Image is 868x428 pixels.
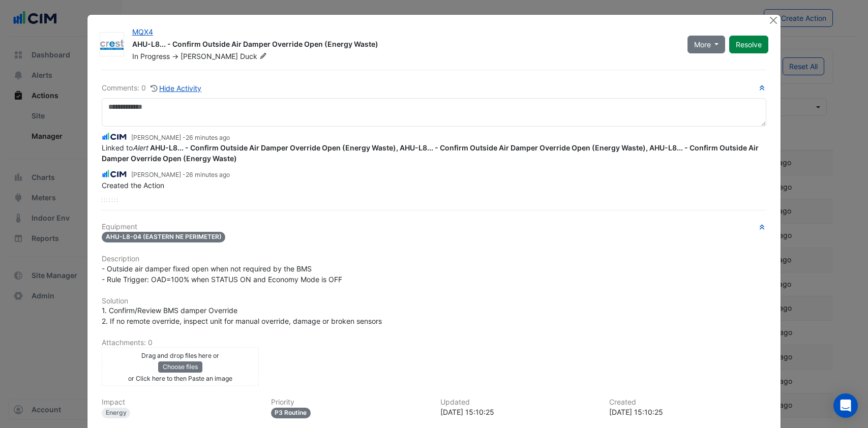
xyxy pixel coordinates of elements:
[102,143,759,163] strong: AHU-L8... - Confirm Outside Air Damper Override Open (Energy Waste), AHU-L8... - Confirm Outside ...
[186,134,230,141] span: 2025-09-10 15:10:49
[240,51,269,62] span: Duck
[102,82,202,94] div: Comments: 0
[132,52,170,60] span: In Progress
[440,407,597,417] div: [DATE] 15:10:25
[102,339,767,347] h6: Attachments: 0
[132,27,153,36] a: MQX4
[128,375,232,382] small: or Click here to then Paste an image
[609,398,766,407] h6: Created
[102,168,127,179] img: CIM
[102,181,164,190] span: Created the Action
[768,15,779,25] button: Close
[132,39,675,51] div: AHU-L8... - Confirm Outside Air Damper Override Open (Energy Waste)
[150,82,202,94] button: Hide Activity
[102,306,382,325] span: 1. Confirm/Review BMS damper Override 2. If no remote override, inspect unit for manual override,...
[687,36,726,53] button: More
[102,264,342,284] span: - Outside air damper fixed open when not required by the BMS - Rule Trigger: OAD=100% when STATUS...
[102,297,767,305] h6: Solution
[694,39,711,50] span: More
[100,40,124,50] img: Crest Air
[102,131,127,142] img: CIM
[131,133,230,142] small: [PERSON_NAME] -
[440,398,597,407] h6: Updated
[271,408,311,418] div: P3 Routine
[102,398,259,407] h6: Impact
[158,361,202,373] button: Choose files
[102,255,767,263] h6: Description
[131,170,230,179] small: [PERSON_NAME] -
[729,36,768,53] button: Resolve
[102,232,226,242] span: AHU-L8-04 (EASTERN NE PERIMETER)
[833,393,858,418] div: Open Intercom Messenger
[133,143,148,152] em: Alert
[102,408,131,418] div: Energy
[102,223,767,231] h6: Equipment
[181,52,238,60] span: [PERSON_NAME]
[186,171,230,178] span: 2025-09-10 15:10:25
[102,143,759,163] span: Linked to
[172,52,178,60] span: ->
[141,352,219,359] small: Drag and drop files here or
[271,398,428,407] h6: Priority
[609,407,766,417] div: [DATE] 15:10:25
